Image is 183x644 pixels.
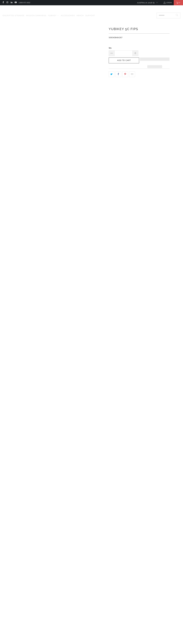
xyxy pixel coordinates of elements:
span: Encrypted Storage [3,14,24,17]
button: Add to Cart [109,58,139,63]
a: Share this on Facebook [116,71,121,77]
a: Trust Panda Australia on YouTube [14,2,17,4]
span: Accessories [61,14,75,17]
img: Trust Panda Australia [78,7,105,12]
a: Merch [77,13,84,19]
a: Login [163,1,172,4]
span: Merch [77,14,84,17]
a: Trust Panda Australia on Instagram [6,2,8,4]
a: Support [85,13,95,19]
a: Accessories [61,13,75,19]
a: Mission Darkness [26,13,46,19]
a: 1300 072 632 [19,1,30,4]
summary: YubiKey [48,13,59,19]
input: Search... [157,13,180,18]
a: Share this on Twitter [109,71,114,77]
h1: YubiKey 5C FIPS [109,26,170,31]
a: Email this to a friend [129,71,135,77]
a: Share this on Pinterest [122,71,128,77]
a: Trust Panda Australia on Facebook [2,2,4,4]
span: Mission Darkness [26,14,46,17]
span: Support [85,14,95,17]
label: Qty [109,47,138,49]
a: Encrypted Storage [3,13,24,19]
nav: Translation missing: en.navigation.header.main_nav [3,13,95,19]
span: 5060408464267 [109,36,122,39]
span: Add to Cart [111,59,136,62]
button: Search [174,13,180,18]
span: YubiKey [48,14,56,17]
a: Trust Panda Australia on LinkedIn [10,2,13,4]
